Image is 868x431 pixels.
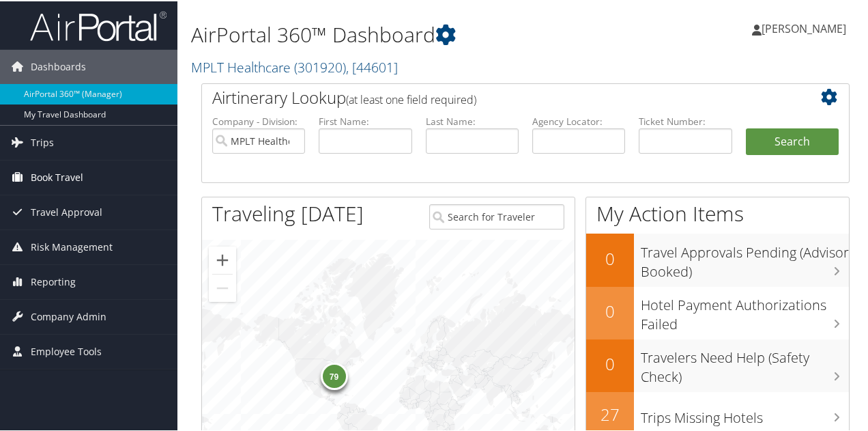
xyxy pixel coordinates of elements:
[191,19,637,48] h1: AirPortal 360™ Dashboard
[426,113,519,127] label: Last Name:
[209,273,236,301] button: Zoom out
[641,288,849,333] h3: Hotel Payment Authorizations Failed
[641,340,849,385] h3: Travelers Need Help (Safety Check)
[319,113,411,127] label: First Name:
[31,124,54,158] span: Trips
[31,333,102,367] span: Employee Tools
[31,264,76,298] span: Reporting
[639,113,732,127] label: Ticket Number:
[209,245,236,273] button: Zoom in
[294,57,346,75] span: ( 301920 )
[30,9,167,41] img: airportal-logo.png
[31,159,83,193] span: Book Travel
[752,7,860,48] a: [PERSON_NAME]
[586,338,849,391] a: 0Travelers Need Help (Safety Check)
[212,113,305,127] label: Company - Division:
[586,351,634,374] h2: 0
[321,361,348,389] div: 79
[31,194,102,228] span: Travel Approval
[532,113,625,127] label: Agency Locator:
[212,85,785,108] h2: Airtinerary Lookup
[586,298,634,322] h2: 0
[31,298,106,333] span: Company Admin
[191,57,398,75] a: MPLT Healthcare
[31,48,86,83] span: Dashboards
[31,229,113,263] span: Risk Management
[641,400,849,426] h3: Trips Missing Hotels
[746,127,839,154] button: Search
[346,57,398,75] span: , [ 44601 ]
[586,246,634,269] h2: 0
[586,232,849,285] a: 0Travel Approvals Pending (Advisor Booked)
[641,235,849,280] h3: Travel Approvals Pending (Advisor Booked)
[429,203,564,228] input: Search for Traveler
[212,198,364,227] h1: Traveling [DATE]
[762,20,846,35] span: [PERSON_NAME]
[586,286,849,338] a: 0Hotel Payment Authorizations Failed
[346,91,476,106] span: (at least one field required)
[586,198,849,227] h1: My Action Items
[586,402,634,425] h2: 27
